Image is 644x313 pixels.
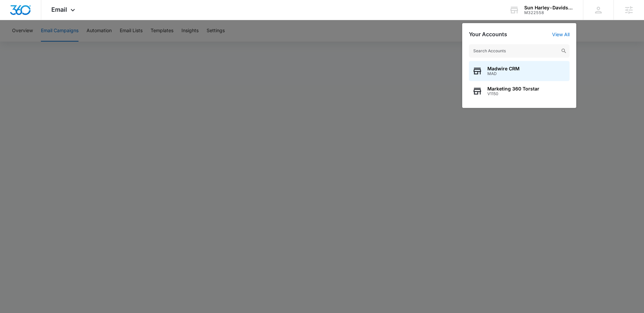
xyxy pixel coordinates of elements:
div: account id [524,10,573,15]
button: Marketing 360 TorstarV1150 [469,81,570,101]
h2: Your Accounts [469,31,507,38]
span: V1150 [487,91,539,96]
span: Marketing 360 Torstar [487,86,539,91]
a: View All [552,32,570,37]
span: Email [51,6,67,13]
button: Madwire CRMMAD [469,61,570,81]
span: Madwire CRM [487,66,520,71]
input: Search Accounts [469,44,570,58]
span: MAD [487,71,520,76]
div: account name [524,5,573,10]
